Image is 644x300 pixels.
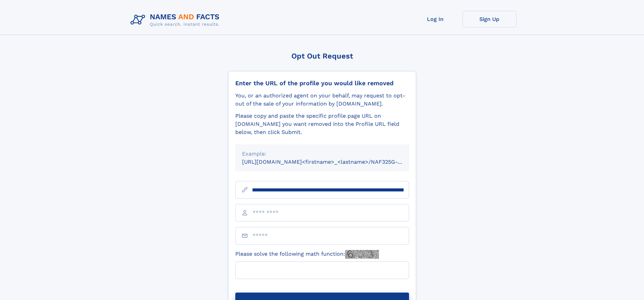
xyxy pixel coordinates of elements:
[408,11,462,27] a: Log In
[235,92,409,108] div: You, or an authorized agent on your behalf, may request to opt-out of the sale of your informatio...
[235,112,409,136] div: Please copy and paste the specific profile page URL on [DOMAIN_NAME] you want removed into the Pr...
[235,250,379,259] label: Please solve the following math function:
[235,79,409,87] div: Enter the URL of the profile you would like removed
[242,159,422,165] small: [URL][DOMAIN_NAME]<firstname>_<lastname>/NAF325G-xxxxxxxx
[242,150,402,158] div: Example:
[228,52,416,60] div: Opt Out Request
[128,11,225,29] img: Logo Names and Facts
[462,11,517,27] a: Sign Up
